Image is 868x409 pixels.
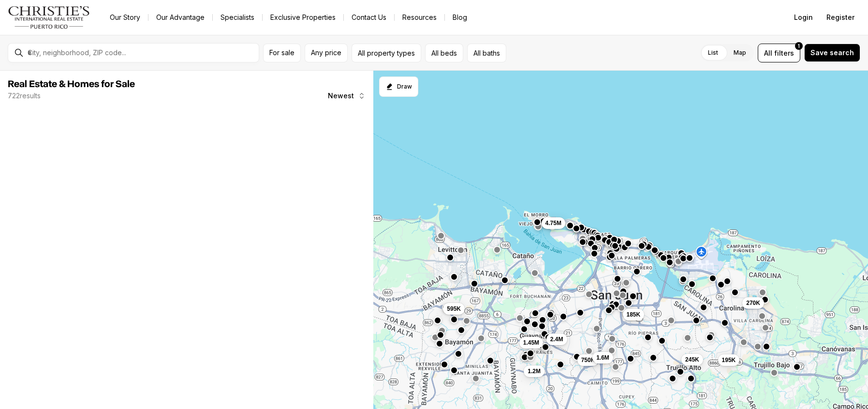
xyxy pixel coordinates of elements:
[700,44,726,61] label: List
[746,299,760,307] span: 270K
[213,11,262,24] a: Specialists
[545,219,561,227] span: 4.75M
[764,48,772,58] span: All
[804,44,860,62] button: Save search
[528,367,541,375] span: 1.2M
[263,11,343,24] a: Exclusive Properties
[774,48,794,58] span: filters
[445,11,475,24] a: Blog
[794,14,813,21] span: Login
[821,8,860,27] button: Register
[524,365,544,377] button: 1.2M
[263,44,301,62] button: For sale
[550,335,563,343] span: 2.4M
[447,305,461,313] span: 595K
[596,354,609,362] span: 1.6M
[8,79,135,89] span: Real Estate & Homes for Sale
[311,49,341,57] span: Any price
[685,356,699,364] span: 245K
[322,86,371,106] button: Newest
[269,49,294,57] span: For sale
[523,339,539,347] span: 1.45M
[102,11,148,24] a: Our Story
[379,76,418,97] button: Start drawing
[581,356,595,364] span: 750K
[352,44,421,62] button: All property types
[758,44,800,62] button: Allfilters1
[8,92,41,100] p: 722 results
[742,297,764,309] button: 270K
[443,303,465,315] button: 595K
[546,333,567,345] button: 2.4M
[726,44,754,61] label: Map
[328,92,354,100] span: Newest
[467,44,506,62] button: All baths
[810,49,854,57] span: Save search
[681,354,703,365] button: 245K
[622,309,644,320] button: 185K
[344,11,394,24] button: Contact Us
[826,14,854,21] span: Register
[592,352,613,364] button: 1.6M
[148,11,212,24] a: Our Advantage
[577,354,599,366] button: 750K
[788,8,819,27] button: Login
[541,217,565,229] button: 4.75M
[798,42,800,50] span: 1
[425,44,463,62] button: All beds
[305,44,348,62] button: Any price
[626,311,640,318] span: 185K
[519,337,543,348] button: 1.45M
[8,6,90,29] img: logo
[395,11,444,24] a: Resources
